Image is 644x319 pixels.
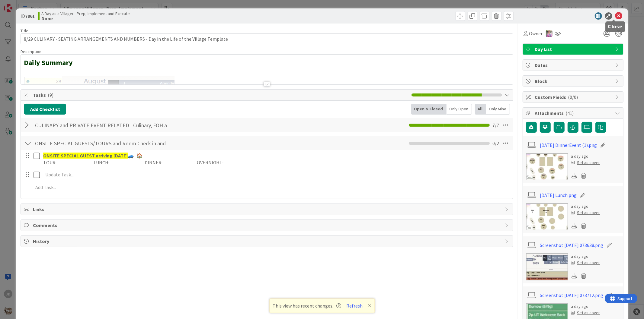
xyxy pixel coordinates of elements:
[571,253,600,260] div: a day ago
[566,110,574,116] span: ( 41 )
[33,120,169,131] input: Add Checklist...
[21,49,41,54] span: Description
[571,303,600,310] div: a day ago
[571,260,600,266] div: Set as cover
[411,104,447,115] div: Open & Closed
[546,30,553,37] img: OM
[41,11,130,16] span: A Day as a Villager - Prep, Implement and Execute
[21,33,513,44] input: type card name here...
[571,222,578,230] div: Download
[571,172,578,180] div: Download
[447,104,472,115] div: Only Open
[24,104,66,115] button: Add Checklist
[535,109,612,117] span: Attachments
[540,191,577,199] a: [DATE] Lunch.png
[486,104,510,115] div: Only Mine
[33,238,502,245] span: History
[33,222,502,229] span: Comments
[273,302,341,309] span: This view has recent changes.
[13,1,27,8] span: Support
[571,210,600,216] div: Set as cover
[33,206,502,213] span: Links
[21,12,35,20] span: ID
[535,93,612,101] span: Custom Fields
[540,242,603,249] a: Screenshot [DATE] 073638.png
[571,310,600,316] div: Set as cover
[571,153,600,159] div: a day ago
[43,159,509,166] p: TOUR: LUNCH: DINNER: OVERNIGHT:
[41,16,130,21] b: Done
[571,159,600,166] div: Set as cover
[33,138,169,149] input: Add Checklist...
[571,203,600,210] div: a day ago
[535,46,612,53] span: Day List
[48,92,53,98] span: ( 9 )
[344,302,365,310] button: Refresh
[43,153,128,159] u: ONSITE SPECIAL GUEST arriving [DATE]
[24,58,73,67] strong: Daily Summary
[540,292,603,299] a: Screenshot [DATE] 073712.png
[493,140,499,147] span: 0 / 2
[493,122,499,129] span: 7 / 7
[568,94,578,100] span: ( 0/0 )
[25,13,35,19] b: 7861
[21,28,28,33] label: Title
[571,272,578,280] div: Download
[540,141,597,149] a: [DATE] DinnerEvent (1).png
[535,62,612,69] span: Dates
[608,24,623,30] h5: Close
[475,104,486,115] div: All
[43,152,509,159] p: 🚙 🏠
[33,91,408,99] span: Tasks
[529,30,543,37] span: Owner
[535,77,612,85] span: Block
